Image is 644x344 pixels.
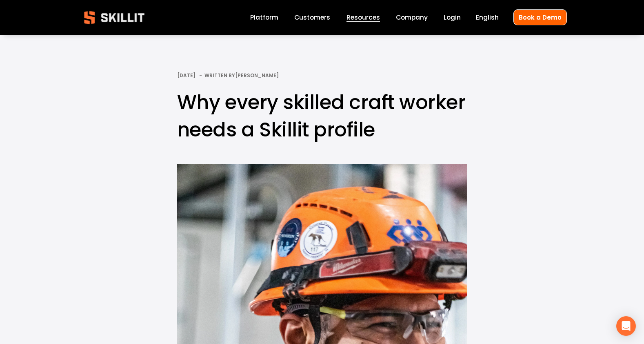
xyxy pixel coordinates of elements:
div: Open Intercom Messenger [616,316,636,336]
a: [PERSON_NAME] [235,72,279,79]
span: Resources [346,13,380,22]
span: English [476,13,499,22]
a: Platform [250,12,278,23]
h1: Why every skilled craft worker needs a Skillit profile [177,89,467,143]
span: [DATE] [177,72,195,79]
a: folder dropdown [346,12,380,23]
a: Book a Demo [513,9,567,25]
a: Login [444,12,461,23]
img: Skillit [77,5,151,30]
div: Written By [204,73,279,78]
div: language picker [476,12,499,23]
a: Company [396,12,428,23]
a: Customers [294,12,330,23]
